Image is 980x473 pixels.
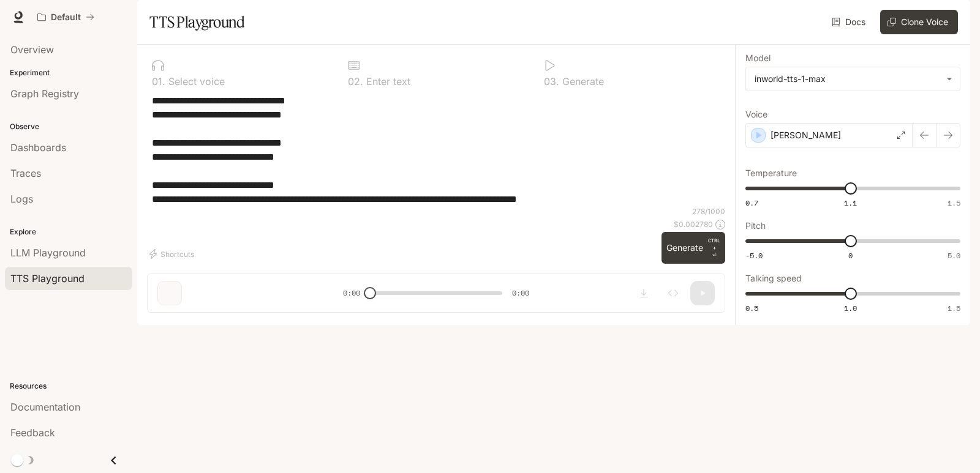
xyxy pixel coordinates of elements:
p: Enter text [363,76,410,86]
span: 1.5 [948,198,960,208]
h1: TTS Playground [149,10,244,34]
p: 0 2 . [348,76,363,86]
p: CTRL + [708,237,720,251]
span: 0.5 [745,303,758,313]
p: Voice [745,110,767,119]
button: GenerateCTRL +⏎ [661,232,725,264]
p: 0 3 . [544,76,559,86]
button: Clone Voice [880,10,958,34]
span: 5.0 [948,250,960,261]
span: 1.5 [948,303,960,313]
p: Generate [559,76,604,86]
p: [PERSON_NAME] [771,129,841,141]
span: 0.7 [745,198,758,208]
p: Default [51,12,81,23]
div: inworld-tts-1-max [746,67,960,91]
p: 0 1 . [152,76,165,86]
a: Docs [829,10,870,34]
span: 1.0 [844,303,857,313]
div: inworld-tts-1-max [755,73,940,85]
p: Temperature [745,169,797,177]
button: Shortcuts [147,244,199,264]
p: Model [745,54,771,62]
p: Select voice [165,76,225,86]
p: Talking speed [745,274,802,283]
span: 0 [848,250,853,261]
button: All workspaces [32,5,100,29]
span: -5.0 [745,250,763,261]
p: ⏎ [708,237,720,259]
span: 1.1 [844,198,857,208]
p: Pitch [745,222,766,230]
